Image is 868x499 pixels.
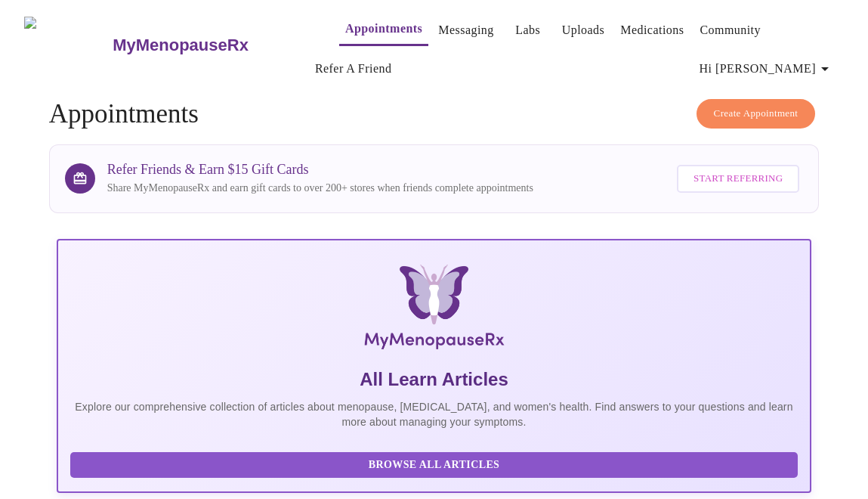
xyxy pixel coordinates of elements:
a: Start Referring [673,157,803,200]
span: Start Referring [693,170,783,188]
a: MyMenopauseRx [111,19,309,72]
a: Uploads [562,20,605,41]
p: Explore our comprehensive collection of articles about menopause, [MEDICAL_DATA], and women's hea... [70,399,798,429]
button: Refer a Friend [309,54,398,84]
button: Start Referring [677,165,799,193]
button: Medications [614,15,690,45]
h3: MyMenopauseRx [113,36,249,55]
a: Refer a Friend [315,58,392,79]
h3: Refer Friends & Earn $15 Gift Cards [107,162,533,178]
span: Browse All Articles [85,456,783,475]
span: Create Appointment [714,105,798,122]
button: Uploads [556,15,611,45]
img: MyMenopauseRx Logo [184,265,684,355]
button: Messaging [432,15,499,45]
span: Hi [PERSON_NAME] [700,58,834,79]
a: Appointments [345,18,422,39]
button: Community [693,15,767,45]
h5: All Learn Articles [70,367,798,392]
p: Share MyMenopauseRx and earn gift cards to over 200+ stores when friends complete appointments [107,181,533,196]
a: Labs [515,20,540,41]
a: Medications [620,20,684,41]
h4: Appointments [49,99,820,129]
a: Community [700,20,761,41]
button: Appointments [339,14,428,46]
button: Create Appointment [697,99,816,129]
button: Hi [PERSON_NAME] [693,54,840,84]
button: Labs [504,15,552,45]
img: MyMenopauseRx Logo [24,17,111,73]
a: Browse All Articles [70,457,802,470]
button: Browse All Articles [70,452,798,479]
a: Messaging [438,20,493,41]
